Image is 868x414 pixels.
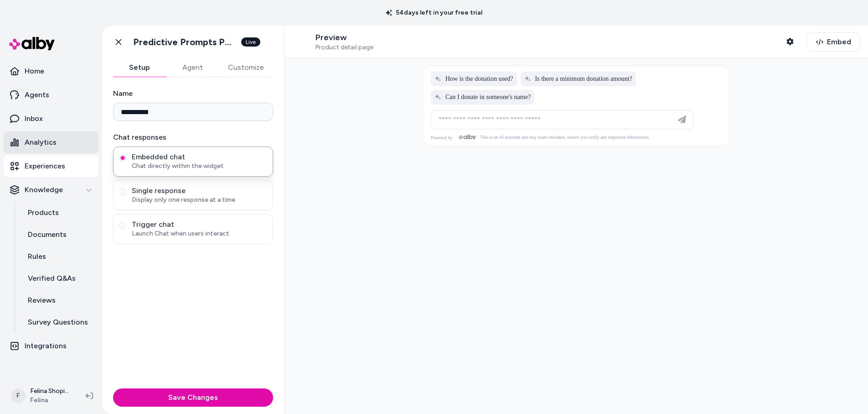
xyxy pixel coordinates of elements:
button: Trigger chatLaunch Chat when users interact [119,222,126,229]
div: Live [241,37,260,47]
span: Felina [30,396,71,405]
img: alby Logo [9,37,55,50]
a: Experiences [4,155,98,177]
p: Rules [28,251,46,262]
span: Embed [827,37,851,47]
span: Embedded chat [132,152,267,162]
p: Survey Questions [28,317,88,328]
a: Products [19,202,98,224]
label: Name [113,88,273,99]
span: Single response [132,186,267,195]
button: Setup [113,58,166,77]
button: FFelina ShopifyFelina [5,381,78,410]
button: Save Changes [113,388,273,407]
p: Analytics [25,137,57,148]
button: Single responseDisplay only one response at a time [119,188,126,195]
a: Reviews [19,289,98,311]
a: Verified Q&As [19,267,98,289]
button: Embedded chatChat directly within the widget [119,154,126,162]
a: Survey Questions [19,311,98,333]
span: Launch Chat when users interact [132,229,267,238]
span: Chat directly within the widget [132,162,267,171]
label: Chat responses [113,132,273,143]
p: Home [25,66,44,77]
p: Inbox [25,113,43,124]
span: F [11,388,26,403]
p: Integrations [25,341,67,351]
p: Felina Shopify [30,387,71,396]
button: Knowledge [4,179,98,201]
a: Agents [4,84,98,106]
a: Documents [19,224,98,246]
button: Embed [806,32,861,52]
p: Knowledge [25,184,63,195]
p: Experiences [25,161,65,172]
p: Preview [315,32,373,43]
span: Display only one response at a time [132,195,267,204]
button: Agent [166,58,219,77]
a: Rules [19,246,98,267]
a: Inbox [4,108,98,130]
p: Documents [28,229,67,240]
button: Customize [219,58,273,77]
p: 54 days left in your free trial [380,8,488,17]
a: Integrations [4,335,98,357]
span: Product detail page [315,43,373,52]
h1: Predictive Prompts PDP [133,37,236,48]
a: Analytics [4,131,98,153]
p: Products [28,207,59,218]
span: Trigger chat [132,220,267,229]
p: Reviews [28,295,56,306]
p: Agents [25,89,49,100]
p: Verified Q&As [28,273,76,284]
a: Home [4,60,98,82]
